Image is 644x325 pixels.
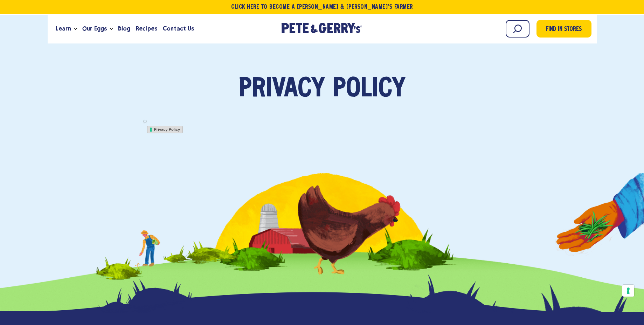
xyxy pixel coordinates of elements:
a: Contact Us [160,19,197,38]
a: Blog [115,19,133,38]
input: Search [506,20,529,38]
span: Our Eggs [82,24,107,33]
button: Open the dropdown menu for Our Eggs [110,28,113,30]
span: Contact Us [163,24,194,33]
a: Privacy Policy [147,126,183,134]
span: Learn [56,24,71,33]
a: Learn [53,19,74,38]
a: Recipes [133,19,160,38]
button: Your consent preferences for tracking technologies [622,285,634,297]
span: Blog [118,24,130,33]
span: Recipes [136,24,157,33]
span: Find in Stores [546,25,582,34]
a: Find in Stores [536,20,591,38]
a: Our Eggs [79,19,110,38]
h1: Privacy policy [210,76,434,103]
button: Open the dropdown menu for Learn [74,28,77,30]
